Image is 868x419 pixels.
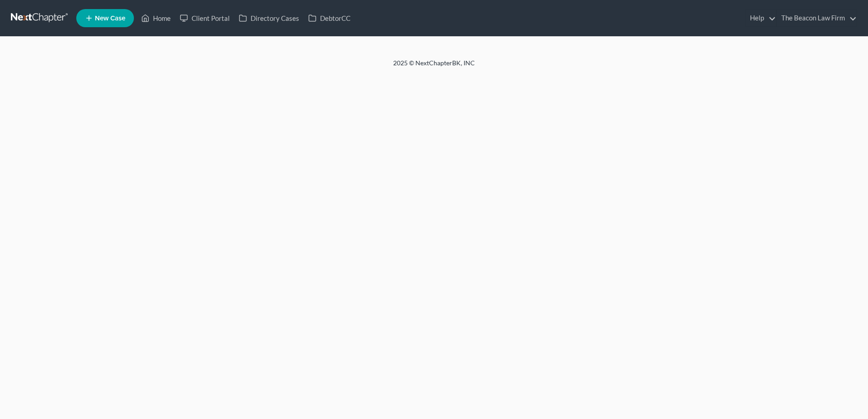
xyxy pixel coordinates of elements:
a: Directory Cases [234,10,304,26]
a: Home [137,10,175,26]
a: DebtorCC [304,10,355,26]
a: Help [745,10,776,26]
a: The Beacon Law Firm [777,10,857,26]
a: Client Portal [175,10,234,26]
div: 2025 © NextChapterBK, INC [175,58,693,75]
new-legal-case-button: New Case [76,9,134,27]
